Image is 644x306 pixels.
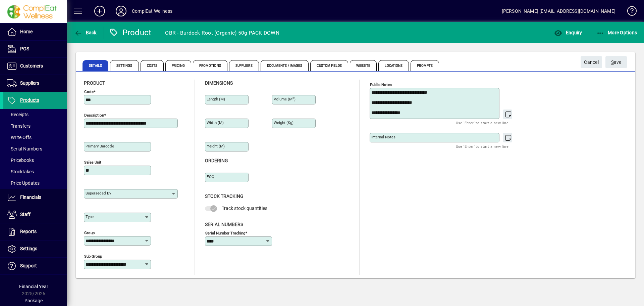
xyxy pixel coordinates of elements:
span: Stock Tracking [205,193,244,199]
button: Save [605,56,627,68]
span: Promotions [193,60,227,71]
a: Price Updates [3,177,67,189]
span: Stocktakes [7,169,34,174]
span: Receipts [7,112,29,117]
mat-label: Height (m) [207,144,225,148]
a: Pricebooks [3,155,67,166]
a: Stocktakes [3,166,67,177]
span: Serial Numbers [7,146,42,151]
div: Product [109,27,152,38]
mat-label: Volume (m ) [274,97,296,101]
span: Transfers [7,123,31,129]
span: Products [20,97,39,103]
mat-label: Serial Number tracking [205,230,245,235]
span: Pricing [165,60,191,71]
mat-hint: Use 'Enter' to start a new line [456,142,508,150]
span: Product [84,80,105,86]
sup: 3 [292,96,294,100]
mat-label: Description [84,113,104,118]
a: Write Offs [3,132,67,143]
mat-label: Group [84,230,95,235]
a: POS [3,41,67,57]
span: Track stock quantities [222,206,267,211]
span: Financials [20,194,41,200]
span: Settings [20,246,37,251]
mat-label: Sub group [84,254,102,259]
span: Back [74,30,97,35]
span: Suppliers [229,60,259,71]
button: Cancel [581,56,602,68]
span: Settings [110,60,139,71]
a: Support [3,258,67,274]
span: Costs [141,60,164,71]
a: Transfers [3,120,67,132]
span: Prompts [411,60,439,71]
span: Enquiry [554,30,582,35]
button: Add [89,5,110,17]
mat-label: Weight (Kg) [274,120,293,125]
span: Details [83,60,108,71]
button: More Options [595,27,639,39]
button: Profile [110,5,132,17]
span: Documents / Images [261,60,309,71]
a: Home [3,24,67,40]
span: S [611,59,614,65]
div: [PERSON_NAME] [EMAIL_ADDRESS][DOMAIN_NAME] [502,6,615,16]
button: Enquiry [552,27,584,39]
mat-hint: Use 'Enter' to start a new line [456,119,508,127]
mat-label: EOQ [207,174,214,179]
mat-label: Public Notes [370,82,392,87]
mat-label: Length (m) [207,97,225,101]
span: Custom Fields [310,60,348,71]
mat-label: Width (m) [207,120,224,125]
span: Cancel [584,57,599,68]
span: Staff [20,212,31,217]
a: Customers [3,58,67,75]
div: ComplEat Wellness [132,6,172,16]
span: Dimensions [205,80,233,86]
span: Website [350,60,377,71]
span: Support [20,263,37,268]
span: Serial Numbers [205,222,243,227]
a: Knowledge Base [622,1,636,23]
app-page-header-button: Back [67,27,104,39]
span: Reports [20,229,37,234]
span: Write Offs [7,135,32,140]
span: ave [611,57,622,68]
a: Staff [3,206,67,223]
a: Suppliers [3,75,67,92]
mat-label: Type [86,214,94,219]
span: Home [20,29,33,34]
span: Suppliers [20,80,39,86]
div: OBR - Burdock Root (Organic) 50g PACK DOWN [165,28,279,38]
span: More Options [596,30,637,35]
button: Back [72,27,98,39]
span: Financial Year [19,284,48,289]
a: Receipts [3,109,67,120]
a: Settings [3,241,67,257]
span: Package [24,298,43,303]
a: Reports [3,223,67,240]
span: Pricebooks [7,158,34,163]
mat-label: Sales unit [84,160,101,165]
a: Financials [3,189,67,206]
mat-label: Internal Notes [371,135,395,139]
mat-label: Primary barcode [86,144,114,148]
span: Locations [378,60,409,71]
a: Serial Numbers [3,143,67,155]
mat-label: Superseded by [86,191,111,195]
span: Price Updates [7,180,40,186]
mat-label: Code [84,89,94,94]
span: Customers [20,63,43,69]
span: Ordering [205,158,228,163]
span: POS [20,46,29,51]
